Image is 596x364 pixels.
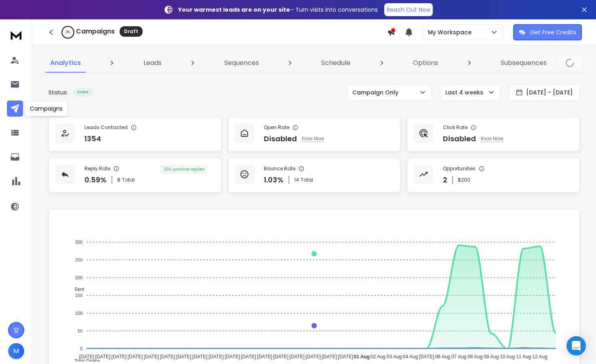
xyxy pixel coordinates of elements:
[139,53,166,73] a: Leads
[75,293,82,298] tspan: 150
[75,257,82,262] tspan: 250
[48,88,68,96] p: Status:
[338,354,353,360] tspan: [DATE]
[75,311,82,316] tspan: 100
[117,177,120,183] span: 8
[352,88,402,96] p: Campaign Only
[112,354,127,360] tspan: [DATE]
[224,58,259,68] p: Sequences
[73,88,93,97] div: Active
[228,117,401,151] a: Open RateDisabledKnow More
[178,6,290,14] strong: Your warmest leads are on your site
[302,136,324,142] p: Know More
[451,354,466,360] tspan: 07 Aug
[403,354,418,360] tspan: 04 Aug
[413,58,438,68] p: Options
[407,158,580,192] a: Opportunities2$200
[160,354,175,360] tspan: [DATE]
[228,158,401,192] a: Bounce Rate1.03%14Total
[458,177,470,183] p: $ 200
[45,53,86,73] a: Analytics
[301,177,313,183] span: Total
[75,275,82,280] tspan: 200
[532,354,547,360] tspan: 12 Aug
[289,354,305,360] tspan: [DATE]
[509,84,580,100] button: [DATE] - [DATE]
[84,124,128,131] p: Leads Contacted
[79,354,95,360] tspan: [DATE]
[264,165,295,172] p: Bounce Rate
[68,358,100,364] span: Total Opens
[443,165,476,172] p: Opportunities
[120,26,143,37] div: Draft
[407,117,580,151] a: Click RateDisabledKnow More
[48,117,221,151] a: Leads Contacted1354
[144,354,159,360] tspan: [DATE]
[435,354,450,360] tspan: 06 Aug
[178,6,378,14] p: – Turn visits into conversations
[76,27,115,36] h1: Campaigns
[68,287,84,292] span: Sent
[264,133,297,144] p: Disabled
[66,30,70,35] p: 0 %
[273,354,289,360] tspan: [DATE]
[8,343,24,359] button: M
[443,174,447,186] p: 2
[408,53,443,73] a: Options
[322,354,337,360] tspan: [DATE]
[305,354,321,360] tspan: [DATE]
[513,24,582,40] button: Get Free Credits
[468,354,482,360] tspan: 08 Aug
[294,177,299,183] span: 14
[8,27,24,42] img: logo
[443,124,468,131] p: Click Rate
[567,336,586,356] div: Open Intercom Messenger
[387,6,430,14] p: Reach Out Now
[516,354,531,360] tspan: 11 Aug
[387,354,402,360] tspan: 03 Aug
[501,58,547,68] p: Subsequences
[371,354,385,360] tspan: 02 Aug
[384,3,433,16] a: Reach Out Now
[143,58,162,68] p: Leads
[481,136,503,142] p: Know More
[443,133,476,144] p: Disabled
[445,88,486,96] p: Last 4 weeks
[530,28,576,36] p: Get Free Credits
[50,58,81,68] p: Analytics
[78,328,82,333] tspan: 50
[484,354,499,360] tspan: 09 Aug
[84,165,110,172] p: Reply Rate
[84,174,107,186] p: 0.59 %
[225,354,240,360] tspan: [DATE]
[241,354,256,360] tspan: [DATE]
[316,53,355,73] a: Schedule
[419,354,434,360] tspan: [DATE]
[428,28,475,36] p: My Workspace
[25,101,68,116] div: Campaigns
[122,177,135,183] span: Total
[80,346,82,351] tspan: 0
[264,174,284,186] p: 1.03 %
[75,240,82,245] tspan: 300
[496,53,552,73] a: Subsequences
[48,158,221,192] a: Reply Rate0.59%8Total25% positive replies
[128,354,143,360] tspan: [DATE]
[264,124,289,131] p: Open Rate
[354,354,370,360] tspan: 01 Aug
[208,354,224,360] tspan: [DATE]
[176,354,192,360] tspan: [DATE]
[321,58,350,68] p: Schedule
[257,354,272,360] tspan: [DATE]
[84,133,101,144] p: 1354
[500,354,515,360] tspan: 10 Aug
[95,354,111,360] tspan: [DATE]
[192,354,208,360] tspan: [DATE]
[160,165,208,174] div: 25 % positive replies
[219,53,264,73] a: Sequences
